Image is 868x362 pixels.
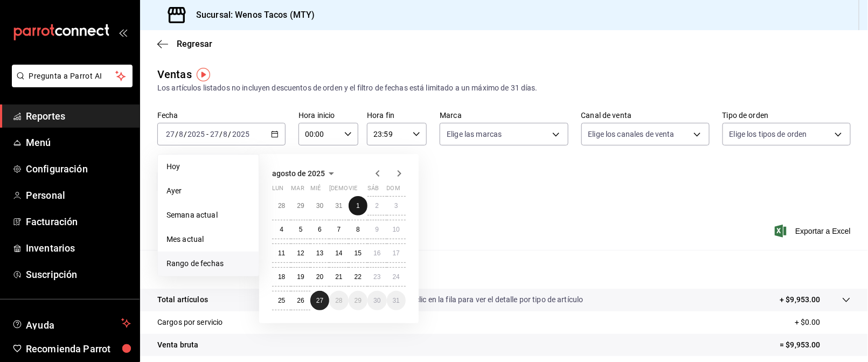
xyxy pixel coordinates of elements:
label: Hora fin [367,112,427,120]
label: Canal de venta [581,112,710,120]
label: Tipo de orden [723,112,851,120]
abbr: 4 de agosto de 2025 [280,226,283,233]
abbr: 19 de agosto de 2025 [297,273,304,281]
abbr: 31 de julio de 2025 [335,202,342,210]
p: Cargos por servicio [157,317,223,328]
label: Hora inicio [298,112,358,120]
abbr: 29 de julio de 2025 [297,202,304,210]
div: Ventas [157,66,192,82]
abbr: 7 de agosto de 2025 [337,226,341,233]
button: 28 de julio de 2025 [272,196,291,215]
img: Tooltip marker [197,68,210,81]
button: 28 de agosto de 2025 [329,291,348,310]
abbr: viernes [349,185,357,196]
abbr: 29 de agosto de 2025 [355,297,362,304]
button: 31 de julio de 2025 [329,196,348,215]
button: 10 de agosto de 2025 [387,220,406,239]
span: Rango de fechas [166,258,250,269]
button: 31 de agosto de 2025 [387,291,406,310]
span: - [206,130,209,138]
p: Resumen [157,263,851,276]
button: 16 de agosto de 2025 [367,243,386,263]
p: Da clic en la fila para ver el detalle por tipo de artículo [405,294,584,305]
button: 9 de agosto de 2025 [367,220,386,239]
abbr: 26 de agosto de 2025 [297,297,304,304]
button: 25 de agosto de 2025 [272,291,291,310]
span: / [219,130,223,138]
span: Elige los tipos de orden [730,129,807,140]
span: / [184,130,187,138]
abbr: 15 de agosto de 2025 [355,249,362,257]
abbr: 27 de agosto de 2025 [316,297,323,304]
button: 15 de agosto de 2025 [349,243,367,263]
button: 3 de agosto de 2025 [387,196,406,215]
abbr: 25 de agosto de 2025 [278,297,285,304]
abbr: 28 de julio de 2025 [278,202,285,210]
span: Inventarios [26,241,131,255]
button: 24 de agosto de 2025 [387,267,406,287]
p: Total artículos [157,294,208,305]
button: 22 de agosto de 2025 [349,267,367,287]
abbr: miércoles [310,185,321,196]
abbr: 5 de agosto de 2025 [299,226,303,233]
h3: Sucursal: Wenos Tacos (MTY) [188,9,315,22]
button: 29 de julio de 2025 [291,196,310,215]
abbr: 8 de agosto de 2025 [356,226,360,233]
button: 11 de agosto de 2025 [272,243,291,263]
input: ---- [187,130,205,138]
button: 12 de agosto de 2025 [291,243,310,263]
button: 1 de agosto de 2025 [349,196,367,215]
abbr: domingo [387,185,400,196]
a: Pregunta a Parrot AI [8,78,133,89]
input: -- [223,130,228,138]
span: / [228,130,232,138]
p: = $9,953.00 [780,339,851,351]
abbr: 21 de agosto de 2025 [335,273,342,281]
button: 21 de agosto de 2025 [329,267,348,287]
button: Exportar a Excel [777,225,851,238]
div: Los artículos listados no incluyen descuentos de orden y el filtro de fechas está limitado a un m... [157,82,851,94]
p: Venta bruta [157,339,198,351]
button: open_drawer_menu [119,28,127,37]
button: agosto de 2025 [272,167,338,180]
abbr: 13 de agosto de 2025 [316,249,323,257]
button: 2 de agosto de 2025 [367,196,386,215]
button: 14 de agosto de 2025 [329,243,348,263]
button: 6 de agosto de 2025 [310,220,329,239]
span: agosto de 2025 [272,169,325,178]
abbr: 30 de agosto de 2025 [373,297,380,304]
span: Recomienda Parrot [26,342,131,356]
span: Hoy [166,161,250,172]
abbr: 1 de agosto de 2025 [356,202,360,210]
abbr: 20 de agosto de 2025 [316,273,323,281]
button: 30 de julio de 2025 [310,196,329,215]
button: Pregunta a Parrot AI [12,65,133,87]
span: Ayer [166,185,250,197]
span: / [175,130,178,138]
span: Pregunta a Parrot AI [29,71,116,82]
button: 26 de agosto de 2025 [291,291,310,310]
button: 5 de agosto de 2025 [291,220,310,239]
input: -- [165,130,175,138]
input: -- [210,130,219,138]
label: Marca [440,112,568,120]
span: Ayuda [26,317,117,330]
span: Personal [26,188,131,203]
abbr: lunes [272,185,283,196]
abbr: martes [291,185,304,196]
span: Suscripción [26,267,131,282]
span: Regresar [177,39,212,49]
button: 7 de agosto de 2025 [329,220,348,239]
p: + $0.00 [795,317,851,328]
input: ---- [232,130,250,138]
abbr: 6 de agosto de 2025 [318,226,322,233]
abbr: 2 de agosto de 2025 [375,202,379,210]
label: Fecha [157,112,286,120]
button: 8 de agosto de 2025 [349,220,367,239]
abbr: 28 de agosto de 2025 [335,297,342,304]
abbr: sábado [367,185,379,196]
abbr: 17 de agosto de 2025 [393,249,400,257]
abbr: 11 de agosto de 2025 [278,249,285,257]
